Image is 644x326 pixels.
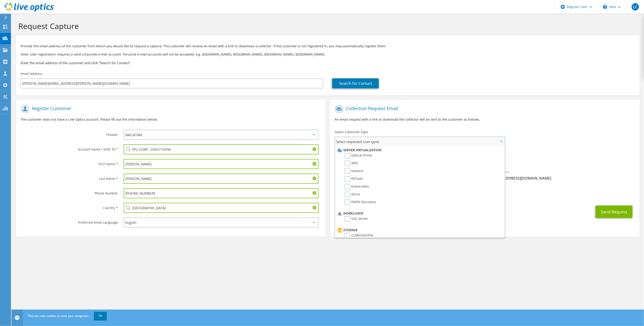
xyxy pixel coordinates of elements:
p: Provide the email address of the customer from whom you would like to request a capture. The cust... [21,44,635,49]
label: Email Address [21,72,43,76]
button: Send Request [596,206,633,218]
svg: \n [603,5,607,9]
span: Select requested scan types [335,137,505,146]
label: Kubernetes [345,184,369,189]
label: RVTools [345,176,363,182]
a: OK [94,312,107,320]
label: Azure [345,192,360,197]
label: Last Name * [21,174,118,181]
label: Optical Prime [345,153,372,158]
label: Theater [21,130,118,137]
span: LC [632,3,639,11]
h3: Enter the email address of the customer and click “Search for Contact”. [21,60,635,65]
label: Country * [21,203,118,210]
label: Preferred Email Language [21,217,118,225]
p: Note: User registration requires a valid corporate e-mail account. Personal e-mail accounts will ... [21,52,635,57]
div: Requested Collections [330,148,639,165]
label: Nutanix [345,168,363,174]
label: CLARiiON/VNX [345,233,373,238]
h1: Collection Request Email [335,104,633,114]
a: Search for Contact [332,78,379,88]
label: RAPID Discovery [345,199,376,205]
div: To [330,167,485,183]
li: Server Virtualization [336,147,502,153]
label: First Name * [21,159,118,166]
div: CC & Reply To [330,185,639,201]
label: Account Name / SFDC ID * [21,144,118,152]
h1: Request Capture [18,21,635,31]
label: SQL Server [345,216,368,222]
div: Sender & From [485,167,639,183]
label: AWS [345,161,358,166]
p: An email request with a link to download the collector will be sent to the customer as follows. [335,117,635,122]
li: Storage [336,227,502,233]
h1: Register Customer [21,104,319,114]
label: Select Collection Type [335,130,368,134]
li: Workloads [336,211,502,216]
span: [EMAIL_ADDRESS][DOMAIN_NAME] [489,176,635,181]
p: The customer does not have a Live Optics account. Please fill out the information below. [21,117,321,122]
label: Phone Number [21,188,118,196]
span: This site uses cookies to track your navigation. [28,314,89,318]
